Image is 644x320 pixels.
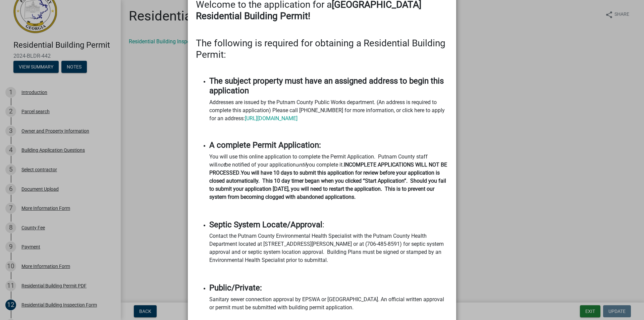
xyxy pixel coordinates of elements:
p: You will use this online application to complete the Permit Application. Putnam County staff will... [209,153,448,201]
i: until [296,162,306,168]
h3: The following is required for obtaining a Residential Building Permit: [196,38,448,60]
a: [URL][DOMAIN_NAME] [245,115,298,122]
strong: A complete Permit Application: [209,140,321,150]
strong: Public/Private: [209,283,262,292]
p: Sanitary sewer connection approval by EPSWA or [GEOGRAPHIC_DATA]. An official written approval or... [209,295,448,312]
strong: INCOMPLETE APPLICATIONS WILL NOT BE PROCESSED [209,162,447,176]
p: Addresses are issued by the Putnam County Public Works department. (An address is required to com... [209,98,448,123]
strong: Septic System Locate/Approval [209,220,322,229]
strong: The subject property must have an assigned address to begin this application [209,76,444,95]
i: not [217,162,225,168]
strong: You will have 10 days to submit this application for review before your application is closed aut... [209,170,446,200]
p: Contact the Putnam County Environmental Health Specialist with the Putnam County Health Departmen... [209,232,448,264]
h4: : [209,220,448,230]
